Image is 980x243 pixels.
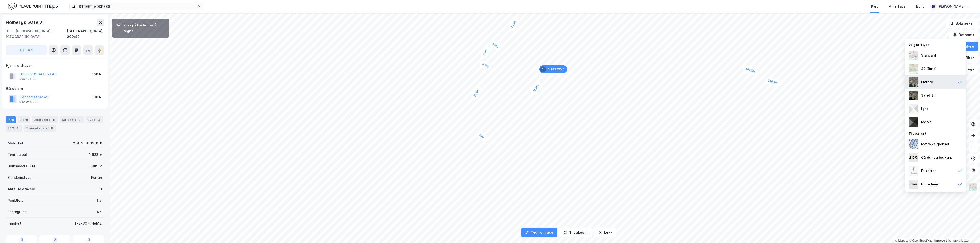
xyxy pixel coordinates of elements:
[8,221,21,226] div: Tinglyst
[895,239,908,242] a: Mapbox
[8,209,26,215] div: Festegrunn
[123,22,166,34] div: Klikk på kartet for å tegne
[6,28,67,40] div: 0166, [GEOGRAPHIC_DATA], [GEOGRAPHIC_DATA]
[909,51,918,60] img: Z
[946,19,978,28] button: Bokmerker
[921,141,949,147] div: Matrikkelgrenser
[888,4,906,9] div: Mine Tags
[921,119,931,125] div: Mørkt
[909,77,918,87] img: Z
[18,116,30,123] div: Eiere
[77,117,82,122] div: 2
[871,4,878,9] div: Kart
[92,71,101,77] div: 100%
[8,140,23,146] div: Matrikkel
[60,116,84,123] div: Datasett
[909,117,918,127] img: nCdM7BzjoCAAAAAElFTkSuQmCC
[921,66,937,72] div: 3D (Beta)
[956,220,980,243] iframe: Chat Widget
[67,28,104,40] div: [GEOGRAPHIC_DATA], 209/82
[909,91,918,100] img: 9k=
[921,168,936,174] div: Etiketter
[921,93,935,98] div: Satellitt
[32,116,58,123] div: Leietakere
[909,166,918,176] img: Z
[470,85,483,101] div: Map marker
[742,65,759,76] div: Map marker
[909,104,918,114] img: luj3wr1y2y3+OchiMxRmMxRlscgabnMEmZ7DJGWxyBpucwSZnsMkZbHIGm5zBJmewyRlscgabnMEmZ7DJGWxyBpucwSZnsMkZ...
[956,64,978,74] button: Tags
[92,94,101,100] div: 100%
[949,30,978,40] button: Datasett
[19,100,39,104] div: 932 064 308
[921,181,938,187] div: Hovedeier
[50,126,55,131] div: 18
[934,239,958,242] a: Improve this map
[479,60,492,71] div: Map marker
[24,125,56,132] div: Transaksjoner
[51,117,56,122] div: 11
[909,139,918,149] img: cadastreBorders.cfe08de4b5ddd52a10de.jpeg
[909,153,918,162] img: cadastreKeys.547ab17ec502f5a4ef2b.jpeg
[921,155,952,160] div: Gårds- og bruksnr.
[97,198,102,203] div: Nei
[6,45,47,55] button: Tag
[539,65,567,73] div: Map marker
[86,116,103,123] div: Bygg
[921,106,928,112] div: Lyst
[8,175,32,180] div: Eiendomstype
[6,86,104,91] div: Gårdeiere
[8,198,23,203] div: Punktleie
[909,64,918,74] img: Z
[8,152,27,158] div: Tomteareal
[916,4,924,9] div: Bolig
[909,180,918,189] img: majorOwner.b5e170eddb5c04bfeeff.jpeg
[480,46,491,59] div: Map marker
[905,129,966,137] div: Tilpass kart
[594,228,616,237] button: Lukk
[921,79,933,85] div: Flyfoto
[8,2,58,11] img: logo.f888ab2527a4732fd821a326f86c7f29.svg
[530,81,542,96] div: Map marker
[8,186,35,192] div: Antall leietakere
[99,186,102,192] div: 11
[6,116,16,123] div: Info
[475,130,488,142] div: Map marker
[75,3,197,10] input: Søk på adresse, matrikkel, gårdeiere, leietakere eller personer
[909,239,933,242] a: OpenStreetMap
[905,40,966,49] div: Velg karttype
[8,163,35,169] div: Bruksareal (BRA)
[521,228,557,237] button: Tegn område
[73,140,102,146] div: 301-209-82-0-0
[507,16,520,32] div: Map marker
[75,221,102,226] div: [PERSON_NAME]
[6,19,46,26] div: Holbergs Gate 21
[6,125,22,132] div: ESG
[15,126,20,131] div: 4
[91,175,102,180] div: Kontor
[88,163,102,169] div: 8 905 ㎡
[937,4,965,9] div: [PERSON_NAME]
[764,76,781,87] div: Map marker
[969,183,978,192] img: Z
[97,117,101,122] div: 3
[540,66,546,72] div: 1
[955,53,978,63] button: Filter
[488,39,502,51] div: Map marker
[559,228,592,237] button: Tilbakestill
[89,152,102,158] div: 1 622 ㎡
[97,209,102,215] div: Nei
[921,53,936,58] div: Standard
[956,220,980,243] div: Kontrollprogram for chat
[19,77,38,81] div: 983 194 087
[6,63,104,69] div: Hjemmelshaver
